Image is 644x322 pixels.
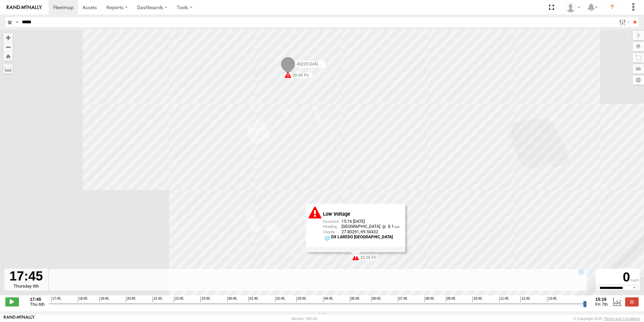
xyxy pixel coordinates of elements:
label: 15:16 Fri [356,254,378,261]
div: DX LAREDO [GEOGRAPHIC_DATA] [331,235,400,239]
span: -99.50432 [360,230,378,234]
a: Terms and Conditions [605,317,640,321]
span: 19:45 [99,297,109,302]
div: Version: 305.03 [291,317,317,321]
span: 06:45 [371,297,381,302]
span: 12:45 [520,297,530,302]
span: Thu 6th Feb 2025 [30,302,45,307]
label: Search Query [14,17,20,27]
span: Fri 7th Feb 2025 [595,302,608,307]
div: Low Voltage [323,212,400,217]
span: 08:45 [424,297,434,302]
label: Measure [3,64,13,74]
span: 10:45 [473,297,482,302]
span: 11:45 [499,297,509,302]
label: Map Settings [633,75,644,85]
span: 09:45 [446,297,455,302]
label: 05:45 Fri [288,72,311,78]
span: 05:45 [350,297,359,302]
i: ? [607,2,617,13]
span: 27.80291 [342,230,360,234]
span: 01:45 [249,297,258,302]
span: 20:45 [126,297,135,302]
span: 17:45 [51,297,61,302]
span: 40229 DAÑADO [297,62,326,67]
span: 22:45 [174,297,183,302]
span: 18:45 [78,297,87,302]
span: 23:45 [200,297,210,302]
span: 03:45 [296,297,306,302]
label: Search Filter Options [616,17,631,27]
div: 0 [597,270,639,285]
label: Close [625,297,639,306]
span: 13:45 [547,297,556,302]
span: [GEOGRAPHIC_DATA] [342,224,380,229]
button: Zoom out [3,42,13,52]
span: 00:45 [227,297,237,302]
strong: 15:16 [595,297,608,302]
button: Zoom in [3,33,13,42]
span: 02:45 [275,297,285,302]
strong: 17:45 [30,297,45,302]
img: rand-logo.svg [7,5,42,10]
a: Visit our Website [4,315,35,322]
span: 21:45 [153,297,162,302]
span: 07:45 [398,297,407,302]
div: 15:16 [DATE] [323,219,400,224]
div: © Copyright 2025 - [573,317,640,321]
button: Zoom Home [3,52,13,61]
span: 04:45 [323,297,332,302]
label: Play/Stop [5,297,19,306]
span: 8.1 [380,224,400,229]
div: Caseta Laredo TX [563,2,583,12]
